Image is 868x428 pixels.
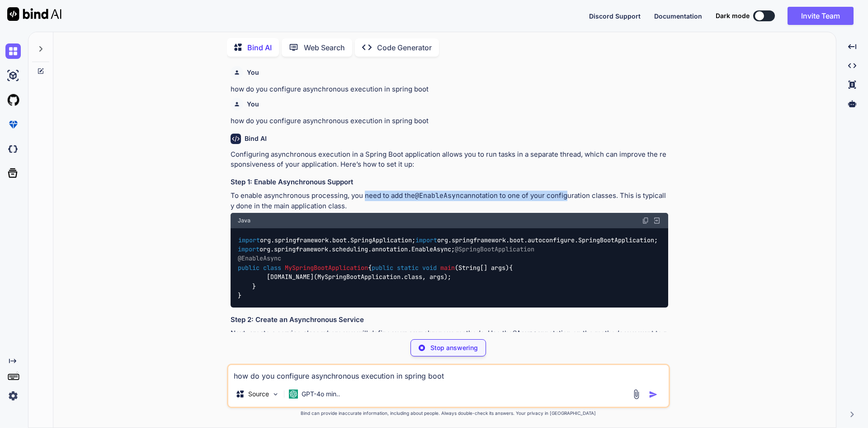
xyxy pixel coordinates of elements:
span: import [415,236,437,244]
code: @Async [513,329,537,338]
button: Documentation [654,11,702,21]
span: class [263,264,281,272]
span: MySpringBootApplication [285,264,368,272]
span: import [238,245,259,253]
img: premium [5,117,21,132]
img: icon [649,390,658,399]
span: (String[] args) [455,264,509,272]
span: public [238,264,259,272]
img: copy [642,217,649,224]
p: GPT-4o min.. [302,390,340,399]
p: Stop answering [430,343,478,352]
img: GPT-4o mini [289,390,298,399]
span: @SpringBootApplication [455,245,534,253]
img: ai-studio [5,68,21,83]
img: Open in Browser [653,216,661,225]
h6: You [247,100,259,109]
code: org.springframework.boot.SpringApplication; org.springframework.boot.autoconfigure.SpringBootAppl... [238,236,658,300]
span: import [238,236,260,244]
img: chat [5,43,21,59]
span: public [372,264,393,272]
p: Bind AI [247,42,272,53]
button: Invite Team [788,7,854,25]
p: To enable asynchronous processing, you need to add the annotation to one of your configuration cl... [231,191,668,211]
span: Java [238,217,250,224]
h3: Step 1: Enable Asynchronous Support [231,177,668,188]
img: Bind AI [7,7,61,21]
button: Discord Support [589,11,641,21]
span: main [440,264,455,272]
img: githubLight [5,92,21,108]
img: Pick Models [272,390,279,398]
p: how do you configure asynchronous execution in spring boot [231,116,668,126]
p: Web Search [304,42,345,53]
span: void [422,264,437,272]
img: attachment [631,389,642,399]
p: Next, create a service class where you will define your asynchronous methods. Use the annotation ... [231,328,668,349]
p: how do you configure asynchronous execution in spring boot [231,84,668,95]
img: darkCloudIdeIcon [5,141,21,157]
h3: Step 2: Create an Asynchronous Service [231,315,668,325]
img: settings [5,388,21,404]
p: Configuring asynchronous execution in a Spring Boot application allows you to run tasks in a sepa... [231,149,668,170]
span: Dark mode [716,11,750,20]
h6: You [247,68,259,77]
p: Source [248,390,269,399]
span: static [397,264,419,272]
span: Discord Support [589,12,641,20]
span: @EnableAsync [238,255,281,263]
p: Bind can provide inaccurate information, including about people. Always double-check its answers.... [227,410,670,417]
p: Code Generator [377,42,432,53]
code: @EnableAsync [415,191,464,200]
span: Documentation [654,12,702,20]
h6: Bind AI [245,134,267,143]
